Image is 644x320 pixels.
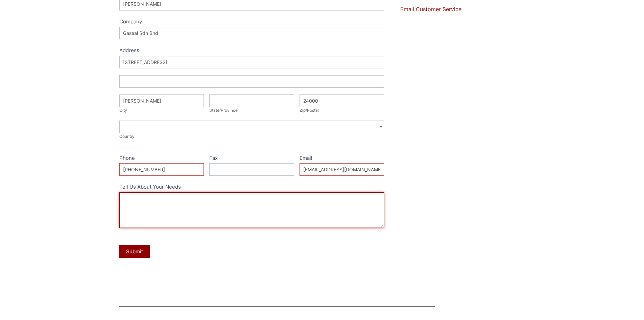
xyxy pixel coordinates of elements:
[400,6,461,13] a: Email Customer Service
[119,46,384,56] div: Address
[119,183,384,192] label: Tell Us About Your Needs
[300,107,384,114] div: Zip/Postal
[119,17,384,27] label: Company
[209,154,294,164] label: Fax
[209,107,294,114] div: State/Province
[119,154,204,164] label: Phone
[300,154,384,164] label: Email
[119,245,150,258] button: Submit
[119,133,384,140] div: Country
[119,107,204,114] div: City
